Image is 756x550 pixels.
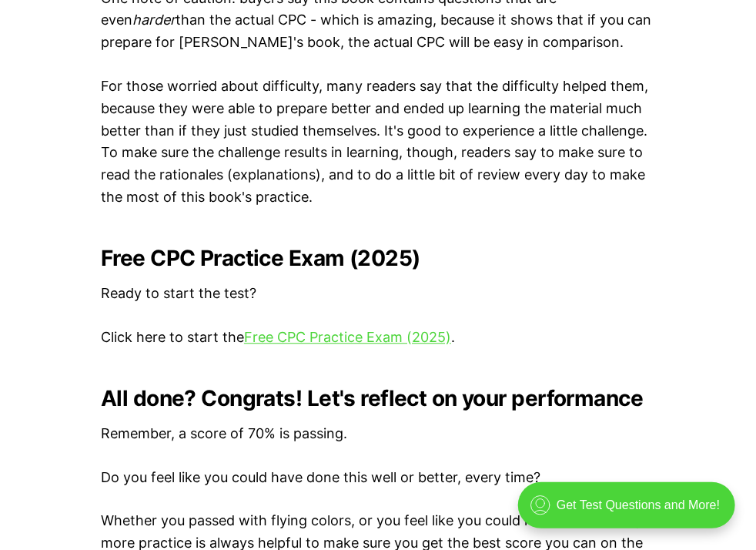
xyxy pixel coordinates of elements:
[101,246,655,270] h2: Free CPC Practice Exam (2025)
[505,475,756,550] iframe: portal-trigger
[101,75,655,209] p: For those worried about difficulty, many readers say that the difficulty helped them, because the...
[101,327,655,349] p: Click here to start the .
[101,386,655,411] h2: All done? Congrats! Let's reflect on your performance
[132,12,176,28] em: harder
[101,467,655,489] p: Do you feel like you could have done this well or better, every time?
[244,329,451,345] a: Free CPC Practice Exam (2025)
[101,283,655,305] p: Ready to start the test?
[101,423,655,445] p: Remember, a score of 70% is passing.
